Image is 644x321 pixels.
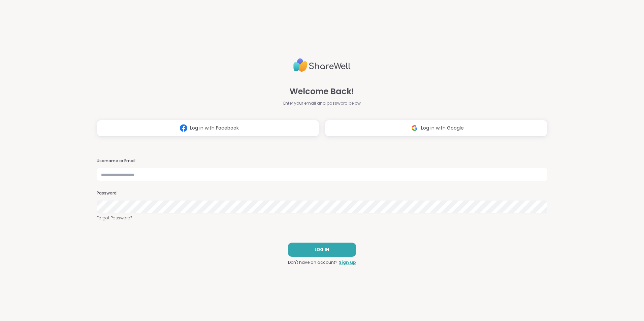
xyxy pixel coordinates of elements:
h3: Password [97,190,547,196]
img: ShareWell Logomark [408,122,421,134]
span: LOG IN [315,247,329,253]
button: Log in with Facebook [97,120,319,137]
h3: Username or Email [97,158,547,164]
a: Forgot Password? [97,215,547,221]
span: Don't have an account? [288,259,337,265]
img: ShareWell Logo [293,56,351,75]
button: Log in with Google [325,120,547,137]
img: ShareWell Logomark [177,122,190,134]
span: Log in with Google [421,124,464,132]
span: Enter your email and password below [283,100,361,106]
button: LOG IN [288,243,356,257]
a: Sign up [339,259,356,265]
span: Welcome Back! [290,85,354,98]
span: Log in with Facebook [190,124,239,132]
